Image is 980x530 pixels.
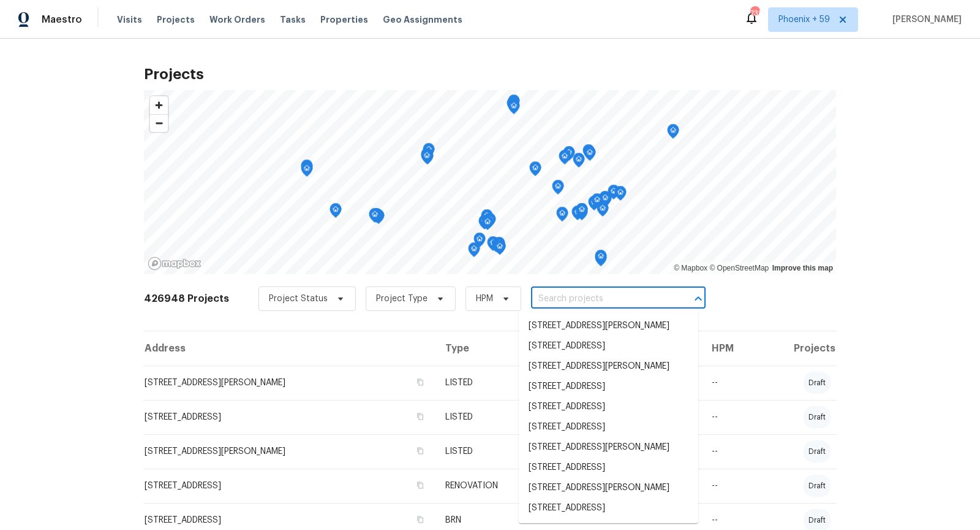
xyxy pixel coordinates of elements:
td: -- [702,434,755,469]
div: Map marker [508,99,520,118]
div: Map marker [468,242,480,261]
div: Map marker [573,153,585,172]
button: Copy Address [415,411,426,422]
div: Map marker [481,215,494,234]
td: LISTED [435,366,555,400]
span: [PERSON_NAME] [888,13,962,26]
div: Map marker [421,149,433,168]
td: LISTED [435,434,555,469]
button: Copy Address [415,480,426,491]
div: Map marker [473,232,486,252]
div: Map marker [492,237,504,256]
li: [STREET_ADDRESS] [519,498,698,518]
button: Copy Address [415,445,426,456]
span: Phoenix + 59 [778,13,830,26]
button: Zoom in [150,96,168,114]
span: Projects [157,13,195,26]
span: Project Status [269,293,328,305]
div: Map marker [330,203,342,222]
div: Map marker [301,159,313,179]
canvas: Map [144,90,836,274]
td: -- [702,469,755,503]
span: Properties [320,13,368,26]
div: Map marker [423,143,435,162]
a: OpenStreetMap [709,264,769,272]
li: [STREET_ADDRESS][PERSON_NAME] [519,478,698,498]
th: Address [144,331,435,366]
button: Copy Address [415,514,426,525]
th: Type [435,331,555,366]
div: Map marker [614,186,627,205]
div: Map marker [494,240,506,259]
div: Map marker [608,185,620,204]
div: Map marker [571,205,584,225]
div: draft [804,475,831,497]
td: [STREET_ADDRESS] [144,469,435,503]
th: Projects [756,331,836,366]
li: [STREET_ADDRESS] [519,377,698,397]
div: Map marker [552,180,564,199]
div: Map marker [599,191,611,210]
div: Map marker [559,150,571,169]
td: [STREET_ADDRESS] [144,400,435,434]
span: Geo Assignments [383,13,462,26]
div: Map marker [507,97,519,116]
button: Close [690,290,707,307]
a: Improve this map [772,264,833,272]
li: [STREET_ADDRESS] [519,458,698,478]
span: Maestro [42,13,82,26]
div: Map marker [582,144,595,163]
td: -- [702,400,755,434]
div: Map marker [599,191,611,210]
span: Visits [117,13,142,26]
li: [STREET_ADDRESS][PERSON_NAME] [519,356,698,377]
div: 738 [750,7,759,20]
div: Map marker [493,237,505,256]
input: Search projects [531,290,671,309]
div: Map marker [597,202,609,221]
div: Map marker [667,124,679,143]
div: Map marker [508,94,520,113]
div: Map marker [556,207,568,226]
span: Tasks [280,15,306,24]
a: Mapbox [674,264,707,272]
h2: Projects [144,68,836,80]
div: Map marker [481,209,493,228]
span: HPM [476,293,493,305]
li: [STREET_ADDRESS][PERSON_NAME] [519,316,698,336]
th: HPM [702,331,755,366]
div: Map marker [595,250,607,269]
div: Map marker [584,146,596,165]
div: draft [804,372,831,394]
td: -- [702,366,755,400]
div: Map marker [484,213,496,232]
button: Zoom out [150,114,168,132]
h2: 426948 Projects [144,293,229,305]
div: Map marker [529,161,541,180]
span: Work Orders [209,13,265,26]
div: draft [804,440,831,463]
div: Map marker [591,193,603,212]
div: Map marker [421,148,433,167]
div: draft [804,406,831,428]
div: Map marker [588,196,600,215]
div: Map marker [487,236,499,255]
button: Copy Address [415,377,426,388]
div: Map marker [478,215,491,234]
li: [STREET_ADDRESS] [519,397,698,417]
td: [STREET_ADDRESS][PERSON_NAME] [144,434,435,469]
div: Map marker [576,203,588,222]
div: Map marker [369,208,381,227]
td: [STREET_ADDRESS][PERSON_NAME] [144,366,435,400]
span: Project Type [376,293,428,305]
div: Map marker [563,146,575,165]
a: Mapbox homepage [148,256,202,271]
div: Map marker [301,162,313,181]
td: LISTED [435,400,555,434]
li: [STREET_ADDRESS] [519,336,698,356]
li: [STREET_ADDRESS] [519,417,698,437]
li: [STREET_ADDRESS][PERSON_NAME] [519,437,698,458]
td: RENOVATION [435,469,555,503]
